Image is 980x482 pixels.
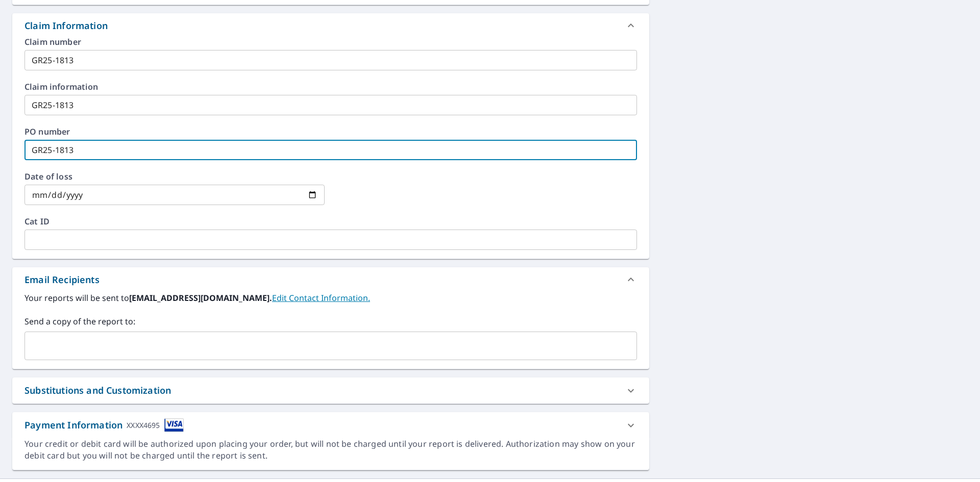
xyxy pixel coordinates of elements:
[127,418,160,432] div: XXXX4695
[12,377,649,403] div: Substitutions and Customization
[272,292,370,303] a: EditContactInfo
[24,273,100,287] div: Email Recipients
[12,267,649,292] div: Email Recipients
[24,19,108,33] div: Claim Information
[24,315,637,327] label: Send a copy of the report to:
[24,438,637,462] div: Your credit or debit card will be authorized upon placing your order, but will not be charged unt...
[129,292,272,303] b: [EMAIL_ADDRESS][DOMAIN_NAME].
[24,172,325,181] label: Date of loss
[24,384,171,397] div: Substitutions and Customization
[24,38,637,46] label: Claim number
[24,128,637,136] label: PO number
[24,83,637,91] label: Claim information
[12,412,649,438] div: Payment InformationXXXX4695cardImage
[12,13,649,38] div: Claim Information
[24,217,637,225] label: Cat ID
[24,292,637,304] label: Your reports will be sent to
[164,418,184,432] img: cardImage
[24,418,184,432] div: Payment Information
